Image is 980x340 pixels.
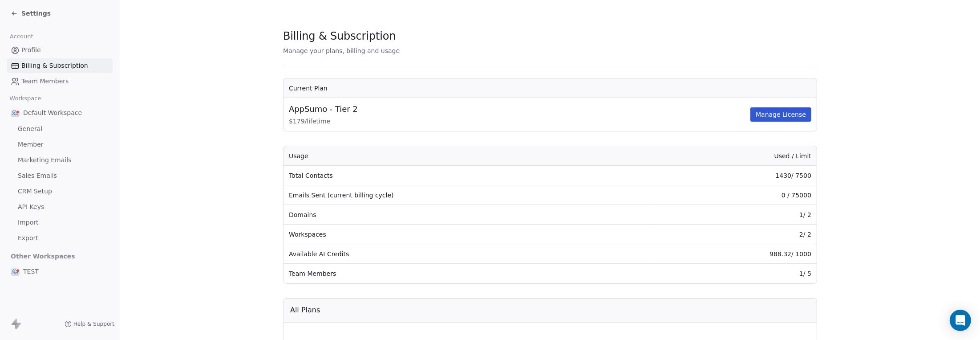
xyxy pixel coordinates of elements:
[289,103,358,115] span: AppSumo - Tier 2
[283,205,650,225] td: Domains
[283,29,396,43] span: Billing & Subscription
[6,30,37,43] span: Account
[18,156,71,165] span: Marketing Emails
[21,45,41,55] span: Profile
[73,320,114,328] span: Help & Support
[7,168,113,183] a: Sales Emails
[289,117,749,126] span: $ 179 / lifetime
[65,320,114,328] a: Help & Support
[950,310,971,331] div: Open Intercom Messenger
[650,244,817,264] td: 988.32 / 1000
[650,225,817,244] td: 2 / 2
[650,205,817,225] td: 1 / 2
[283,47,400,54] span: Manage your plans, billing and usage
[11,9,51,18] a: Settings
[650,185,817,205] td: 0 / 75000
[283,185,650,205] td: Emails Sent (current billing cycle)
[7,137,113,152] a: Member
[650,264,817,283] td: 1 / 5
[283,244,650,264] td: Available AI Credits
[283,225,650,244] td: Workspaces
[18,202,44,212] span: API Keys
[18,187,52,196] span: CRM Setup
[283,78,817,98] th: Current Plan
[21,77,69,86] span: Team Members
[7,122,113,136] a: General
[18,124,42,134] span: General
[18,218,38,227] span: Import
[11,108,20,117] img: logo_con%20trasparenza.png
[290,305,320,315] span: All Plans
[18,233,38,243] span: Export
[7,215,113,230] a: Import
[750,107,811,122] button: Manage License
[7,43,113,57] a: Profile
[283,166,650,185] td: Total Contacts
[7,200,113,214] a: API Keys
[7,58,113,73] a: Billing & Subscription
[7,249,79,263] span: Other Workspaces
[21,9,51,18] span: Settings
[283,264,650,283] td: Team Members
[283,146,650,166] th: Usage
[7,74,113,89] a: Team Members
[6,92,45,105] span: Workspace
[23,108,82,117] span: Default Workspace
[18,140,44,149] span: Member
[650,146,817,166] th: Used / Limit
[23,267,39,276] span: TEST
[7,231,113,246] a: Export
[18,171,57,180] span: Sales Emails
[7,153,113,168] a: Marketing Emails
[7,184,113,199] a: CRM Setup
[21,61,88,70] span: Billing & Subscription
[650,166,817,185] td: 1430 / 7500
[11,267,20,276] img: logo_con%20trasparenza.png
